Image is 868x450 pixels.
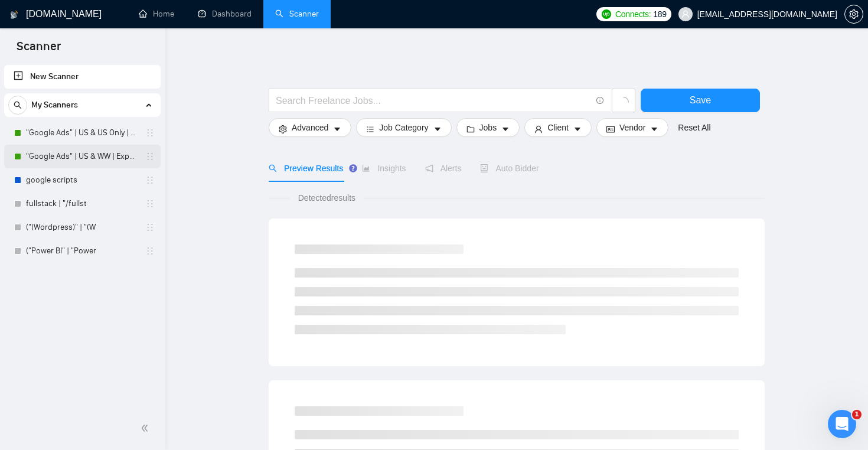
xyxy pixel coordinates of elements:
[524,118,592,137] button: userClientcaret-down
[456,118,520,137] button: folderJobscaret-down
[653,8,666,21] span: 189
[480,164,488,172] span: robot
[606,125,615,133] span: idcard
[501,125,510,133] span: caret-down
[844,5,863,24] button: setting
[145,152,155,161] span: holder
[479,121,497,134] span: Jobs
[4,93,161,263] li: My Scanners
[690,93,711,107] span: Save
[619,121,645,134] span: Vendor
[573,125,582,133] span: caret-down
[269,118,351,137] button: settingAdvancedcaret-down
[145,223,155,232] span: holder
[681,10,690,18] span: user
[269,164,343,173] span: Preview Results
[852,410,862,419] span: 1
[139,9,174,19] a: homeHome
[145,175,155,185] span: holder
[366,125,374,133] span: bars
[466,125,475,133] span: folder
[650,125,658,133] span: caret-down
[596,97,604,105] span: info-circle
[9,101,27,109] span: search
[844,9,863,19] a: setting
[534,125,543,133] span: user
[8,96,27,115] button: search
[641,89,760,112] button: Save
[618,97,629,107] span: loading
[276,93,591,108] input: Search Freelance Jobs...
[26,216,138,239] a: ("(Wordpress)" | "(W
[14,65,151,89] a: New Scanner
[547,121,569,134] span: Client
[26,168,138,192] a: google scripts
[31,93,78,117] span: My Scanners
[26,121,138,145] a: "Google Ads" | US & US Only | Expert
[596,118,668,137] button: idcardVendorcaret-down
[269,164,277,172] span: search
[348,163,358,174] div: Tooltip anchor
[379,121,428,134] span: Job Category
[141,422,152,434] span: double-left
[602,9,611,19] img: upwork-logo.png
[333,125,341,133] span: caret-down
[145,246,155,256] span: holder
[433,125,442,133] span: caret-down
[678,121,710,134] a: Reset All
[7,38,70,63] span: Scanner
[425,164,433,172] span: notification
[26,239,138,263] a: ("Power BI" | "Power
[615,8,651,21] span: Connects:
[292,121,328,134] span: Advanced
[480,164,539,173] span: Auto Bidder
[425,164,462,173] span: Alerts
[26,145,138,168] a: "Google Ads" | US & WW | Expert
[4,65,161,89] li: New Scanner
[845,9,863,19] span: setting
[275,9,319,19] a: searchScanner
[145,199,155,208] span: holder
[290,191,364,204] span: Detected results
[828,410,856,438] iframe: Intercom live chat
[362,164,406,173] span: Insights
[10,5,18,24] img: logo
[145,128,155,138] span: holder
[279,125,287,133] span: setting
[26,192,138,216] a: fullstack | "/fullst
[356,118,451,137] button: barsJob Categorycaret-down
[362,164,370,172] span: area-chart
[198,9,252,19] a: dashboardDashboard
